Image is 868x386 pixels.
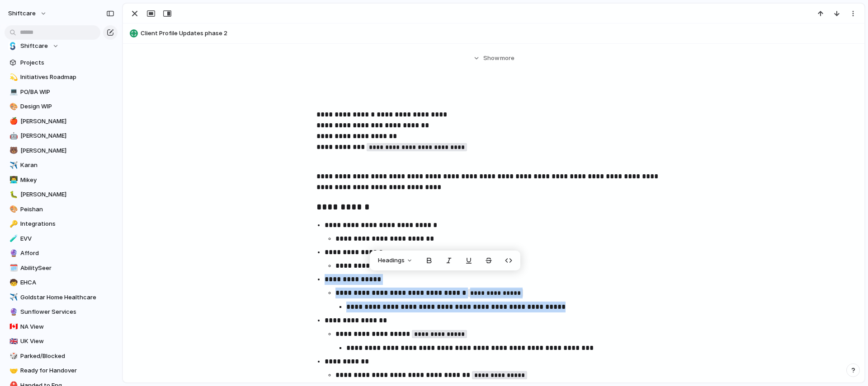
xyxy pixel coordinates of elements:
[141,29,860,38] span: Client Profile Updates phase 2
[5,217,118,231] a: 🔑Integrations
[20,234,114,243] span: EVV
[5,261,118,275] a: 🗓️AbilitySeer
[9,72,16,83] div: 💫
[20,146,114,155] span: [PERSON_NAME]
[9,131,16,141] div: 🤖
[20,190,114,199] span: [PERSON_NAME]
[20,205,114,214] span: Peishan
[5,144,118,158] a: 🐻[PERSON_NAME]
[5,246,118,260] a: 🔮Afford
[5,56,118,70] a: Projects
[20,249,114,258] span: Afford
[20,176,114,185] span: Mikey
[5,115,118,128] a: 🍎[PERSON_NAME]
[5,158,118,172] div: ✈️Karan
[5,188,118,201] a: 🐛[PERSON_NAME]
[5,232,118,246] a: 🧪EVV
[8,249,17,258] button: 🔮
[8,9,36,18] span: shiftcare
[9,204,16,214] div: 🎨
[8,88,17,97] button: 💻
[8,205,17,214] button: 🎨
[5,70,118,84] a: 💫Initiatives Roadmap
[8,219,17,228] button: 🔑
[5,203,118,216] a: 🎨Peishan
[5,39,118,53] button: Shiftcare
[9,248,16,259] div: 🔮
[20,352,114,361] span: Parked/Blocked
[8,73,17,82] button: 💫
[9,190,16,200] div: 🐛
[9,278,16,288] div: 🧒
[9,336,16,347] div: 🇬🇧
[8,278,17,287] button: 🧒
[20,322,114,331] span: NA View
[5,364,118,377] a: 🤝Ready for Handover
[20,161,114,170] span: Karan
[9,87,16,97] div: 💻
[5,129,118,143] a: 🤖[PERSON_NAME]
[8,264,17,273] button: 🗓️
[8,131,17,140] button: 🤖
[5,291,118,304] a: ✈️Goldstar Home Healthcare
[316,50,671,66] button: Showmore
[5,100,118,113] a: 🎨Design WIP
[8,322,17,331] button: 🇨🇦
[9,307,16,317] div: 🔮
[20,293,114,302] span: Goldstar Home Healthcare
[127,26,860,41] button: Client Profile Updates phase 2
[9,321,16,332] div: 🇨🇦
[9,366,16,376] div: 🤝
[5,335,118,348] a: 🇬🇧UK View
[9,102,16,112] div: 🎨
[20,131,114,140] span: [PERSON_NAME]
[20,58,114,67] span: Projects
[20,102,114,111] span: Design WIP
[8,307,17,316] button: 🔮
[9,233,16,244] div: 🧪
[20,42,48,51] span: Shiftcare
[5,276,118,289] a: 🧒EHCA
[20,278,114,287] span: EHCA
[8,102,17,111] button: 🎨
[373,253,418,268] button: Headings
[5,349,118,363] a: 🎲Parked/Blocked
[9,160,16,171] div: ✈️
[5,320,118,334] a: 🇨🇦NA View
[500,54,514,63] span: more
[5,85,118,99] a: 💻PO/BA WIP
[8,352,17,361] button: 🎲
[5,305,118,319] a: 🔮Sunflower Services
[8,146,17,155] button: 🐻
[8,337,17,346] button: 🇬🇧
[9,219,16,229] div: 🔑
[8,293,17,302] button: ✈️
[9,116,16,126] div: 🍎
[8,117,17,126] button: 🍎
[20,307,114,316] span: Sunflower Services
[8,190,17,199] button: 🐛
[8,176,17,185] button: 👨‍💻
[5,173,118,187] div: 👨‍💻Mikey
[20,366,114,375] span: Ready for Handover
[9,263,16,273] div: 🗓️
[4,6,52,21] button: shiftcare
[9,145,16,156] div: 🐻
[8,161,17,170] button: ✈️
[20,88,114,97] span: PO/BA WIP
